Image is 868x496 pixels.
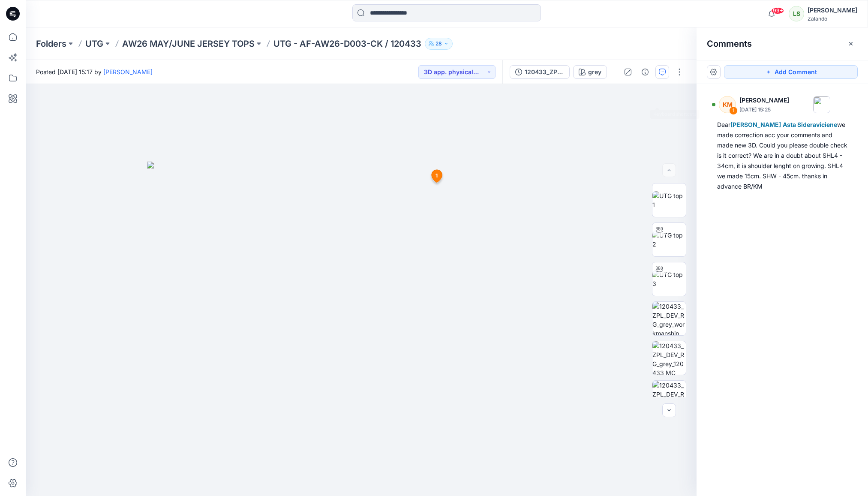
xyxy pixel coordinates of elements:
[436,39,442,48] p: 28
[707,39,752,49] h2: Comments
[724,65,858,79] button: Add Comment
[652,341,686,375] img: 120433_ZPL_DEV_RG_grey_120433 MC
[510,65,570,79] button: 120433_ZPL_DEV_RG (1)
[808,5,857,15] div: [PERSON_NAME]
[425,38,453,50] button: 28
[36,38,66,50] a: Folders
[808,15,857,22] div: Zalando
[739,95,789,105] p: [PERSON_NAME]
[573,65,607,79] button: grey
[652,302,686,335] img: 120433_ZPL_DEV_RG_grey_workmanship
[103,68,153,75] a: [PERSON_NAME]
[730,121,781,128] span: [PERSON_NAME]
[525,67,564,77] div: 120433_ZPL_DEV_RG (1)
[652,270,686,288] img: UTG top 3
[588,67,601,77] div: grey
[638,65,652,79] button: Details
[652,381,686,414] img: 120433_ZPL_DEV_RG_grey_120433 patterns
[122,38,255,50] a: AW26 MAY/JUNE JERSEY TOPS
[729,106,738,115] div: 1
[739,105,789,114] p: [DATE] 15:25
[273,38,421,50] p: UTG - AF-AW26-D003-CK / 120433
[719,96,736,113] div: KM
[783,121,837,128] span: Asta Sideraviciene
[717,120,847,192] div: Dear we made correction acc your comments and made new 3D. Could you please double check is it co...
[652,191,686,209] img: UTG top 1
[85,38,103,50] a: UTG
[789,6,804,21] div: LS
[652,231,686,249] img: UTG top 2
[36,67,153,76] span: Posted [DATE] 15:17 by
[771,7,784,14] span: 99+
